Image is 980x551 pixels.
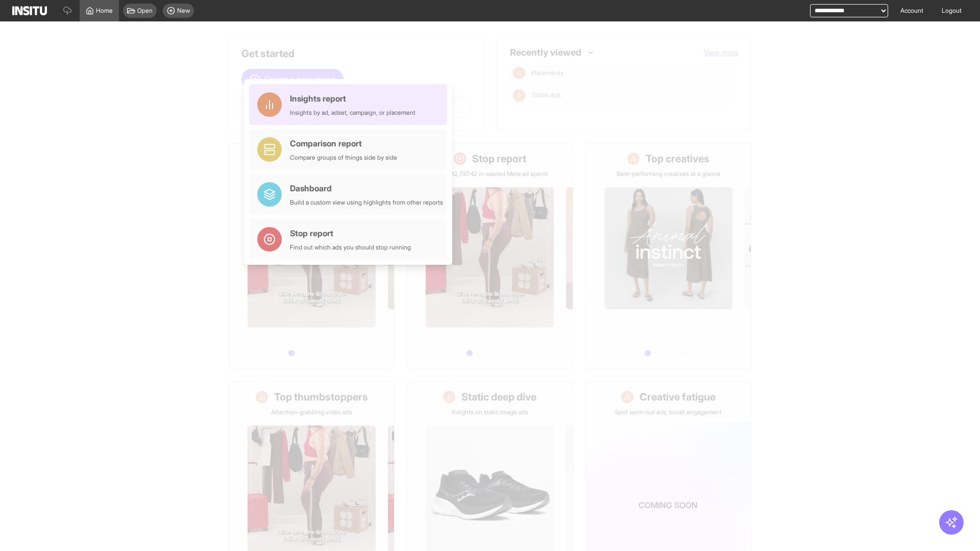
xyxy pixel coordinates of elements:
[290,137,397,149] div: Comparison report
[290,109,415,117] div: Insights by ad, adset, campaign, or placement
[290,243,411,252] div: Find out which ads you should stop running
[137,7,153,15] span: Open
[290,154,397,162] div: Compare groups of things side by side
[290,227,411,239] div: Stop report
[290,92,415,105] div: Insights report
[177,7,190,15] span: New
[290,198,443,207] div: Build a custom view using highlights from other reports
[290,182,443,194] div: Dashboard
[12,6,47,15] img: Logo
[96,7,113,15] span: Home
